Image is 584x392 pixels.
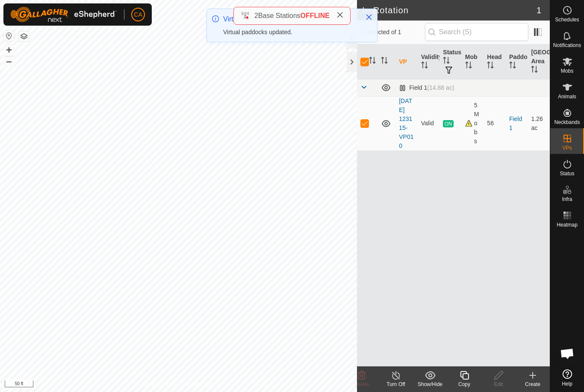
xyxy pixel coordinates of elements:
[10,7,117,22] img: Gallagher Logo
[560,171,574,176] span: Status
[562,381,572,386] span: Help
[258,12,301,19] span: Base Stations
[553,43,581,48] span: Notifications
[484,44,506,80] th: Head
[4,56,14,66] button: –
[443,58,450,65] p-sorticon: Activate to sort
[481,380,516,388] div: Edit
[421,63,428,70] p-sorticon: Activate to sort
[301,12,330,19] span: OFFLINE
[562,197,572,202] span: Infra
[516,380,550,388] div: Create
[555,341,580,366] div: Open chat
[418,44,440,80] th: Validity
[447,380,481,388] div: Copy
[254,12,258,19] span: 2
[557,222,578,227] span: Heatmap
[19,31,29,41] button: Map Layers
[187,381,212,389] a: Contact Us
[363,11,375,23] button: Close
[369,58,376,65] p-sorticon: Activate to sort
[509,63,516,70] p-sorticon: Activate to sort
[425,23,528,41] input: Search (S)
[550,366,584,390] a: Help
[443,120,453,127] span: ON
[465,63,472,70] p-sorticon: Activate to sort
[462,44,484,80] th: Mob
[465,101,481,146] div: 5 Mobs
[395,44,418,80] th: VP
[134,10,142,19] span: CA
[439,44,462,80] th: Status
[531,67,538,74] p-sorticon: Activate to sort
[537,4,541,17] span: 1
[4,31,14,41] button: Reset Map
[427,84,454,91] span: (14.88 ac)
[399,97,413,149] a: [DATE] 123115-VP010
[528,44,550,80] th: [GEOGRAPHIC_DATA] Area
[509,115,522,131] a: Field 1
[145,381,177,389] a: Privacy Policy
[362,28,425,37] span: 1 selected of 1
[354,381,369,387] span: Delete
[506,44,528,80] th: Paddock
[362,5,537,15] h2: In Rotation
[558,94,576,99] span: Animals
[223,28,357,37] div: Virtual paddocks updated.
[484,96,506,150] td: 56
[528,96,550,150] td: 1.26 ac
[554,120,580,125] span: Neckbands
[379,380,413,388] div: Turn Off
[413,380,447,388] div: Show/Hide
[223,14,357,24] div: Virtual Paddocks
[4,45,14,55] button: +
[561,68,573,74] span: Mobs
[399,84,454,91] div: Field 1
[418,96,440,150] td: Valid
[381,58,388,65] p-sorticon: Activate to sort
[487,63,494,70] p-sorticon: Activate to sort
[562,145,572,150] span: VPs
[555,17,579,22] span: Schedules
